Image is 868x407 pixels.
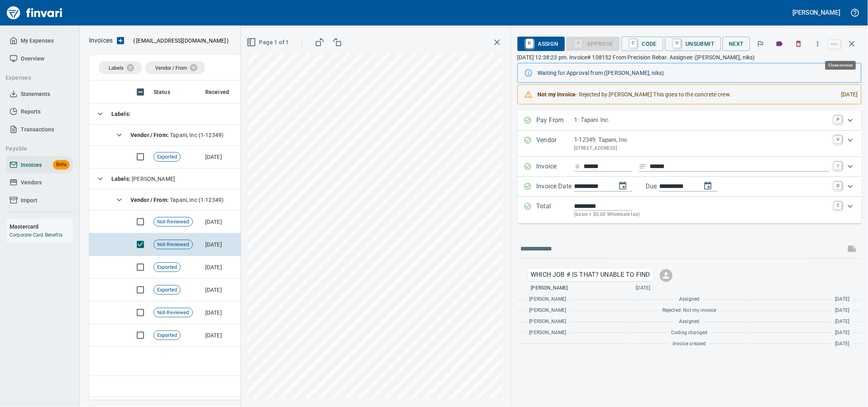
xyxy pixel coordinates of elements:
td: [DATE] [202,256,246,279]
p: Invoice Date [537,182,574,192]
p: [DATE] 12:38:23 pm. Invoice# 108152 From Precision Rebar. Assignee: ([PERSON_NAME], niks) [518,53,862,61]
p: Total [537,202,574,219]
span: Not-Reviewed [154,241,193,249]
button: [PERSON_NAME] [791,6,843,19]
div: Coding Required [566,39,620,46]
button: change due date [699,176,718,196]
strong: Vendor / From : [130,197,170,203]
span: [PERSON_NAME] [531,284,568,292]
button: Page 1 of 1 [245,35,292,50]
span: Status [154,87,181,97]
button: Next [723,37,751,51]
span: [PERSON_NAME] [529,307,566,315]
p: 1-12349: Tapani, Inc [574,135,829,145]
span: Unsubmit [671,37,715,51]
div: - Rejected by [PERSON_NAME] This goes to the concrete crew. [538,87,835,102]
a: InvoicesBeta [6,156,73,174]
span: [DATE] [835,329,850,337]
span: This records your message into the invoice and notifies anyone mentioned [843,239,862,258]
span: Overview [21,54,44,64]
a: V [834,135,842,143]
div: [DATE] [835,87,858,102]
span: Invoice created [673,340,706,348]
a: D [834,182,842,190]
div: Expand [518,131,862,157]
span: Payable [6,144,66,154]
span: Statements [21,89,50,99]
button: Discard [790,35,808,53]
button: Labels [771,35,788,53]
a: Statements [6,85,73,103]
span: Next [729,39,744,49]
strong: Vendor / From : [130,132,170,138]
a: Transactions [6,121,73,139]
span: [PERSON_NAME] [529,318,566,326]
p: 1: Tapani Inc. [574,115,829,125]
button: change date [613,176,633,196]
span: Exported [154,264,180,271]
p: ( ) [128,37,229,45]
div: Vendor / From [145,61,205,74]
div: Click for options [528,268,654,281]
span: [PERSON_NAME] [529,329,566,337]
span: Coding changed [671,329,708,337]
svg: Invoice description [639,162,647,170]
button: Payable [2,141,69,156]
a: P [834,115,842,123]
a: esc [829,40,841,49]
a: U [673,39,681,48]
strong: Labels : [111,176,132,182]
button: CCode [621,37,664,51]
span: Not-Reviewed [154,309,193,317]
td: [DATE] [202,211,246,233]
h5: [PERSON_NAME] [793,8,841,17]
span: [DATE] [636,284,650,292]
a: R [526,39,533,48]
a: My Expenses [6,32,73,50]
img: Finvari [5,3,64,22]
span: [DATE] [835,307,850,315]
td: [DATE] [202,324,246,347]
td: [DATE] [202,146,246,168]
a: C [630,39,637,48]
a: Import [6,192,73,209]
svg: Invoice number [574,162,581,171]
p: WHICH JOB # IS THAT? UNABLE TO FIND [531,270,650,280]
span: Transactions [21,125,54,135]
span: Exported [154,153,180,161]
a: Vendors [6,174,73,192]
button: Upload an Invoice [113,36,128,45]
a: Reports [6,103,73,121]
p: Vendor [537,135,574,152]
span: Exported [154,332,180,339]
span: [EMAIL_ADDRESS][DOMAIN_NAME] [135,37,227,45]
span: [DATE] [835,318,850,326]
span: Assigned [679,318,700,326]
span: Reports [21,107,41,117]
strong: Labels : [111,111,130,117]
span: Page 1 of 1 [248,37,289,47]
span: Status [154,87,170,97]
span: [PERSON_NAME] [529,295,566,303]
span: Exported [154,286,180,294]
div: Expand [518,111,862,131]
strong: Not my invoice [538,91,576,98]
nav: breadcrumb [89,36,113,45]
span: [PERSON_NAME] [111,176,175,182]
span: Vendors [21,178,42,188]
p: [STREET_ADDRESS] [574,145,829,153]
span: Assigned [679,295,700,303]
p: Pay From [537,115,574,126]
button: Flag [752,35,769,53]
span: Invoices [21,160,42,170]
td: [DATE] [202,279,246,301]
p: Invoice [537,162,574,172]
button: UUnsubmit [665,37,721,51]
span: Expenses [6,73,66,83]
span: Rejected: Not my invoice [662,307,716,315]
span: Assign [524,37,559,51]
a: Overview [6,50,73,68]
td: [DATE] [202,301,246,324]
span: Beta [53,160,70,169]
span: Received [205,87,239,97]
